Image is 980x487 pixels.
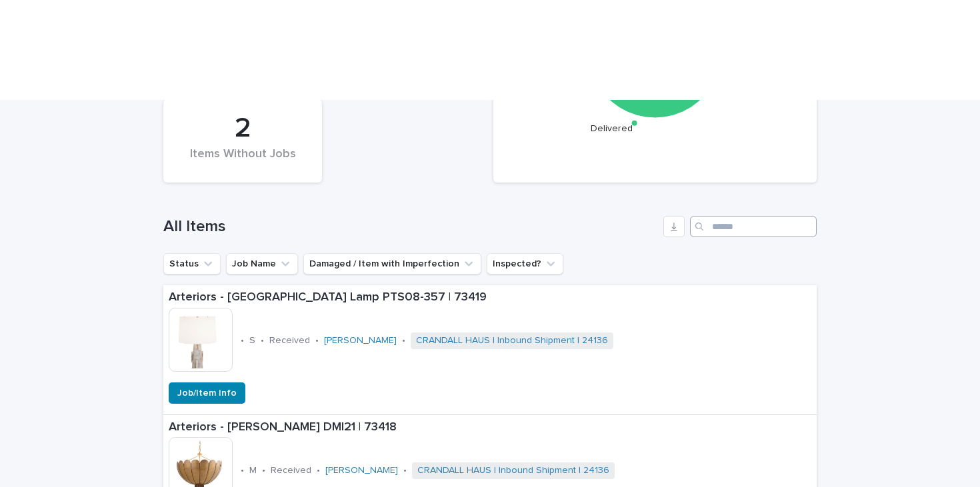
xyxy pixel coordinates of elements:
p: • [402,335,405,346]
p: • [315,335,319,346]
p: M [249,465,257,476]
div: 2 [186,112,299,145]
p: • [241,335,244,346]
a: Arteriors - [GEOGRAPHIC_DATA] Lamp PTS08-357 | 73419•S•Received•[PERSON_NAME] •CRANDALL HAUS | In... [163,285,817,415]
p: • [317,465,320,476]
span: Job/Item Info [177,386,237,400]
p: • [262,465,265,476]
button: Inspected? [487,253,563,274]
a: [PERSON_NAME] [325,465,398,476]
input: Search [690,216,817,237]
a: [PERSON_NAME] [324,335,397,346]
p: • [261,335,264,346]
button: Job Name [226,253,298,274]
p: Arteriors - [PERSON_NAME] DMI21 | 73418 [169,420,811,435]
p: Received [269,335,310,346]
div: Items Without Jobs [186,147,299,175]
button: Status [163,253,221,274]
p: • [403,465,407,476]
button: Damaged / Item with Imperfection [303,253,481,274]
a: CRANDALL HAUS | Inbound Shipment | 24136 [417,465,609,476]
p: Received [271,465,311,476]
button: Job/Item Info [169,382,245,404]
p: S [249,335,255,346]
h1: All Items [163,217,658,237]
text: Delivered [591,124,633,133]
p: • [241,465,244,476]
p: Arteriors - [GEOGRAPHIC_DATA] Lamp PTS08-357 | 73419 [169,290,811,305]
a: CRANDALL HAUS | Inbound Shipment | 24136 [416,335,608,346]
